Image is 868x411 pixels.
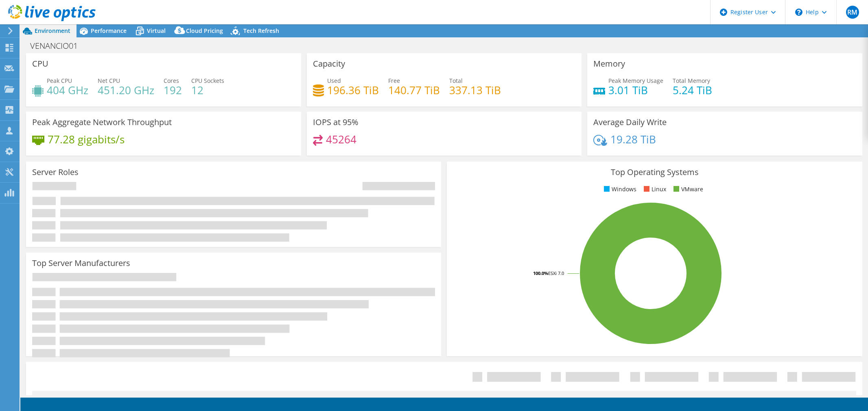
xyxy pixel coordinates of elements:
tspan: 100.0% [533,270,548,276]
h4: 45264 [326,135,356,144]
svg: \n [795,9,802,16]
span: Cores [164,77,179,84]
h4: 5.24 TiB [673,86,712,95]
h4: 192 [164,86,182,95]
h4: 451.20 GHz [98,86,154,95]
span: CPU Sockets [191,77,224,84]
span: Total [449,77,463,84]
span: Tech Refresh [243,27,279,35]
h4: 77.28 gigabits/s [48,135,125,144]
li: Windows [602,185,636,194]
h3: Top Server Manufacturers [32,259,130,268]
h3: Average Daily Write [593,118,667,127]
h3: CPU [32,59,48,68]
h1: VENANCIO01 [26,41,90,50]
span: Virtual [147,27,166,35]
span: Cloud Pricing [186,27,223,35]
span: Environment [35,27,70,35]
h3: Peak Aggregate Network Throughput [32,118,172,127]
span: Performance [91,27,127,35]
h4: 196.36 TiB [327,86,379,95]
span: Free [388,77,400,84]
h3: Top Operating Systems [453,168,856,177]
span: Net CPU [98,77,120,84]
h4: 19.28 TiB [610,135,656,144]
h3: Memory [593,59,625,68]
span: Total Memory [673,77,710,84]
span: Used [327,77,341,84]
h3: Capacity [313,59,345,68]
span: Peak Memory Usage [608,77,663,84]
h4: 337.13 TiB [449,86,501,95]
tspan: ESXi 7.0 [548,270,564,276]
li: VMware [671,185,703,194]
li: Linux [642,185,666,194]
span: Peak CPU [47,77,72,84]
h4: 12 [191,86,224,95]
h4: 140.77 TiB [388,86,440,95]
h3: Server Roles [32,168,79,177]
h4: 3.01 TiB [608,86,663,95]
span: RM [846,6,859,19]
h3: IOPS at 95% [313,118,359,127]
h4: 404 GHz [47,86,88,95]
